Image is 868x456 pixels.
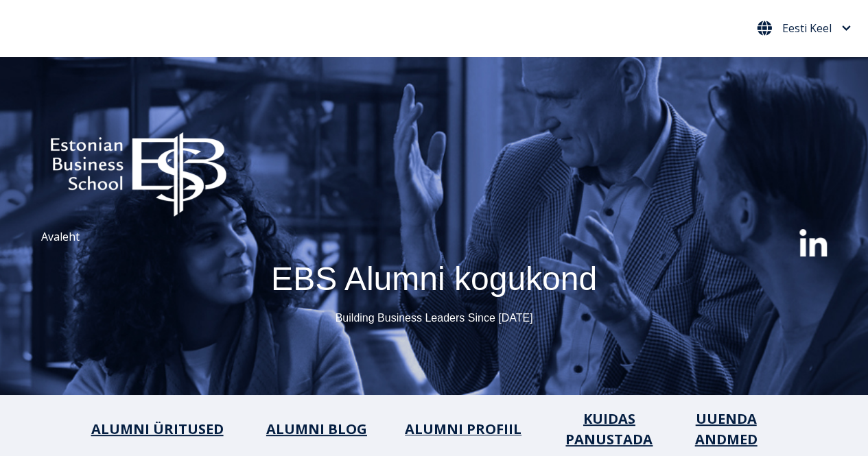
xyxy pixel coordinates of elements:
[694,409,757,448] a: UUENDA ANDMED
[336,312,533,324] span: Building Business Leaders Since [DATE]
[91,420,224,438] a: ALUMNI ÜRITUSED
[41,229,80,244] a: Avaleht
[799,229,827,256] img: linkedin-xxl
[753,17,854,40] nav: Vali oma keel
[565,409,653,448] a: KUIDAS PANUSTADA
[782,23,832,34] span: Eesti Keel
[753,17,854,39] button: Eesti Keel
[271,261,597,297] span: EBS Alumni kogukond
[266,420,367,438] a: ALUMNI BLOG
[405,420,521,438] a: ALUMNI PROFIIL
[27,112,249,224] img: ebs_logo2016_white-1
